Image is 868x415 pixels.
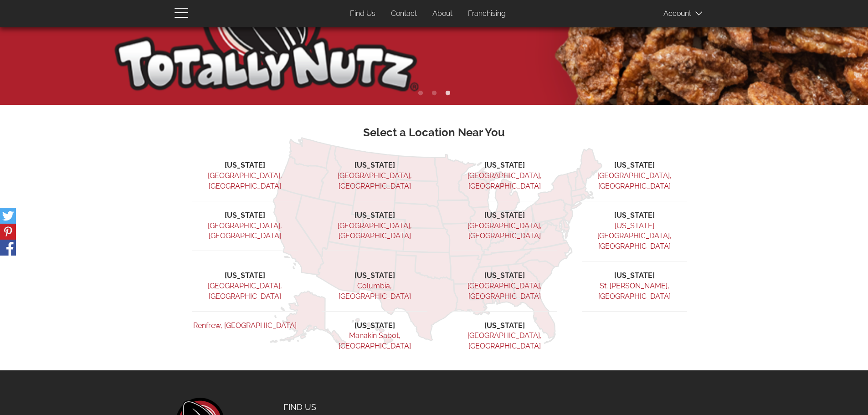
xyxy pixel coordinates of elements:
li: [US_STATE] [322,160,427,171]
button: 2 of 3 [430,89,439,98]
li: [US_STATE] [452,321,557,331]
a: Contact [384,5,424,23]
li: [US_STATE] [582,271,687,281]
a: Renfrew, [GEOGRAPHIC_DATA] [193,321,297,330]
a: [GEOGRAPHIC_DATA], [GEOGRAPHIC_DATA] [467,282,542,301]
a: St. [PERSON_NAME], [GEOGRAPHIC_DATA] [598,282,671,301]
li: [US_STATE] [582,210,687,221]
li: [US_STATE] [582,160,687,171]
li: [US_STATE] [452,271,557,281]
a: [GEOGRAPHIC_DATA], [GEOGRAPHIC_DATA] [467,221,542,241]
a: [GEOGRAPHIC_DATA], [GEOGRAPHIC_DATA] [467,331,542,350]
a: [GEOGRAPHIC_DATA], [GEOGRAPHIC_DATA] [597,171,672,190]
a: [GEOGRAPHIC_DATA], [GEOGRAPHIC_DATA] [208,171,282,190]
a: [GEOGRAPHIC_DATA], [GEOGRAPHIC_DATA] [338,221,412,241]
li: [US_STATE] [452,210,557,221]
a: [GEOGRAPHIC_DATA], [GEOGRAPHIC_DATA] [208,282,282,301]
a: About [426,5,459,23]
li: [US_STATE] [192,210,298,221]
h3: Select a Location Near You [181,127,687,138]
li: [US_STATE] [192,271,298,281]
li: [US_STATE] [452,160,557,171]
a: [US_STATE][GEOGRAPHIC_DATA], [GEOGRAPHIC_DATA] [597,221,672,251]
button: 3 of 3 [443,89,452,98]
a: [GEOGRAPHIC_DATA], [GEOGRAPHIC_DATA] [208,221,282,241]
a: Columbia, [GEOGRAPHIC_DATA] [339,282,411,301]
li: [US_STATE] [322,210,427,221]
a: [GEOGRAPHIC_DATA], [GEOGRAPHIC_DATA] [338,171,412,190]
button: 1 of 3 [416,89,425,98]
a: Manakin Sabot, [GEOGRAPHIC_DATA] [339,331,411,350]
a: Find Us [343,5,382,23]
a: Franchising [461,5,513,23]
li: [US_STATE] [322,321,427,331]
li: [US_STATE] [192,160,298,171]
a: [GEOGRAPHIC_DATA], [GEOGRAPHIC_DATA] [467,171,542,190]
li: [US_STATE] [322,271,427,281]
